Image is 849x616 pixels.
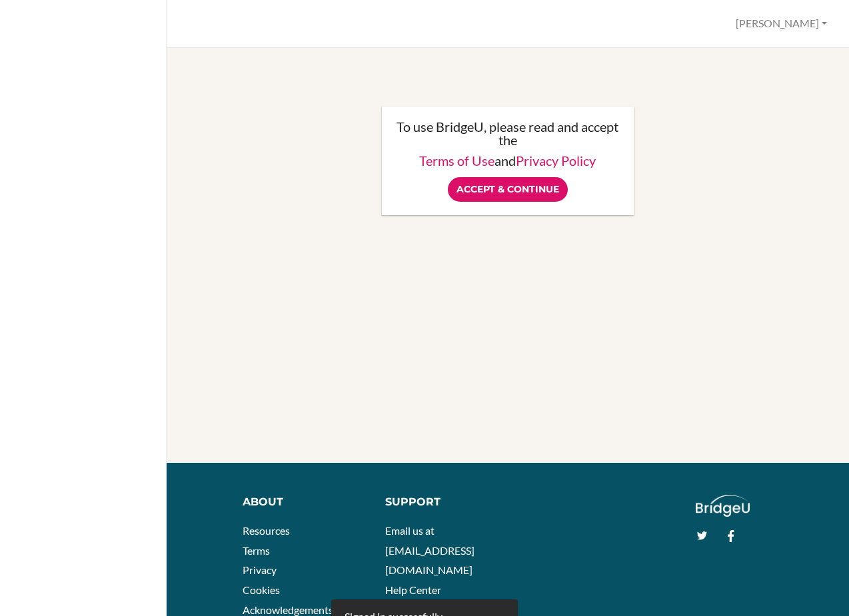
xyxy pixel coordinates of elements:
[243,563,277,576] a: Privacy
[243,495,365,510] div: About
[385,495,498,510] div: Support
[385,583,441,596] a: Help Center
[243,524,290,537] a: Resources
[395,120,620,147] p: To use BridgeU, please read and accept the
[448,177,568,202] input: Accept & Continue
[730,11,833,36] button: [PERSON_NAME]
[243,583,280,596] a: Cookies
[243,544,270,557] a: Terms
[419,153,494,168] a: Terms of Use
[516,153,596,168] a: Privacy Policy
[395,154,620,167] p: and
[696,495,750,517] img: logo_white@2x-f4f0deed5e89b7ecb1c2cc34c3e3d731f90f0f143d5ea2071677605dd97b5244.png
[385,524,474,576] a: Email us at [EMAIL_ADDRESS][DOMAIN_NAME]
